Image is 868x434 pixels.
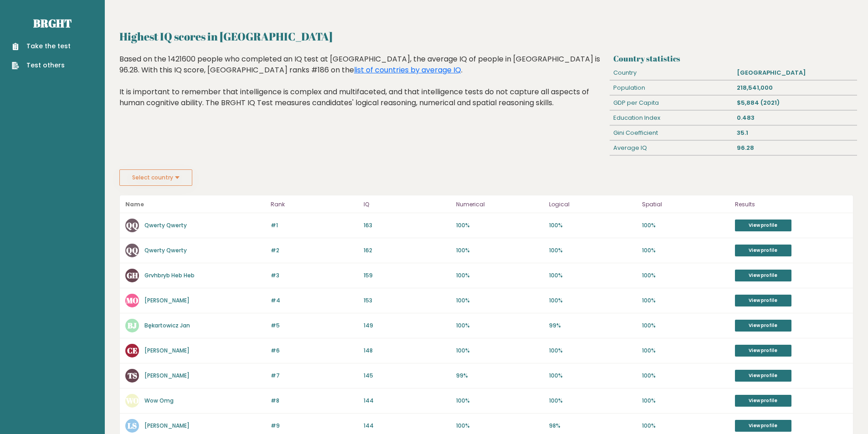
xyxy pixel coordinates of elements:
[610,81,733,95] div: Population
[642,422,729,430] p: 100%
[364,347,451,355] p: 148
[271,246,358,255] p: #2
[144,347,190,354] a: [PERSON_NAME]
[642,221,729,230] p: 100%
[364,372,451,380] p: 145
[642,322,729,330] p: 100%
[127,345,138,356] text: CE
[549,397,637,405] p: 100%
[456,322,544,330] p: 100%
[125,395,139,406] text: WO
[735,245,791,256] a: View profile
[271,296,358,305] p: #4
[735,320,791,332] a: View profile
[456,372,544,380] p: 99%
[119,28,853,45] h2: Highest IQ scores in [GEOGRAPHIC_DATA]
[12,61,71,70] a: Test others
[734,126,857,140] div: 35.1
[364,246,451,255] p: 162
[271,221,358,230] p: #1
[549,322,637,330] p: 99%
[33,16,72,31] a: Brght
[456,271,544,280] p: 100%
[734,141,857,155] div: 96.28
[126,245,138,255] text: QQ
[144,422,190,429] a: [PERSON_NAME]
[456,422,544,430] p: 100%
[271,271,358,280] p: #3
[549,246,637,255] p: 100%
[128,320,137,331] text: BJ
[642,246,729,255] p: 100%
[128,370,137,381] text: TS
[144,221,187,229] a: Qwerty Qwerty
[364,397,451,405] p: 144
[144,271,195,279] a: Grvhbryb Heb Heb
[642,271,729,280] p: 100%
[144,246,187,254] a: Qwerty Qwerty
[642,397,729,405] p: 100%
[642,372,729,380] p: 100%
[271,322,358,330] p: #5
[144,372,190,379] a: [PERSON_NAME]
[364,199,451,210] p: IQ
[734,96,857,110] div: $5,884 (2021)
[456,347,544,355] p: 100%
[549,422,637,430] p: 98%
[735,370,791,382] a: View profile
[126,220,138,230] text: QQ
[271,397,358,405] p: #8
[610,141,733,155] div: Average IQ
[271,347,358,355] p: #6
[549,271,637,280] p: 100%
[271,199,358,210] p: Rank
[613,54,853,63] h3: Country statistics
[126,295,139,306] text: MO
[610,126,733,140] div: Gini Coefficient
[127,270,138,281] text: GH
[549,372,637,380] p: 100%
[364,422,451,430] p: 144
[734,81,857,95] div: 218,541,000
[456,246,544,255] p: 100%
[456,199,544,210] p: Numerical
[735,345,791,357] a: View profile
[119,169,192,186] button: Select country
[734,66,857,80] div: [GEOGRAPHIC_DATA]
[354,65,461,75] a: list of countries by average IQ
[610,66,733,80] div: Country
[364,271,451,280] p: 159
[271,422,358,430] p: #9
[549,296,637,305] p: 100%
[734,111,857,125] div: 0.483
[735,295,791,306] a: View profile
[144,397,174,404] a: Wow Omg
[610,96,733,110] div: GDP per Capita
[456,296,544,305] p: 100%
[456,221,544,230] p: 100%
[735,270,791,281] a: View profile
[735,199,847,210] p: Results
[610,111,733,125] div: Education Index
[549,221,637,230] p: 100%
[735,220,791,231] a: View profile
[271,372,358,380] p: #7
[119,54,606,122] div: Based on the 1421600 people who completed an IQ test at [GEOGRAPHIC_DATA], the average IQ of peop...
[549,347,637,355] p: 100%
[642,199,729,210] p: Spatial
[735,420,791,432] a: View profile
[642,347,729,355] p: 100%
[549,199,637,210] p: Logical
[125,200,144,208] b: Name
[12,41,71,51] a: Take the test
[364,322,451,330] p: 149
[364,296,451,305] p: 153
[144,322,190,329] a: Bękartowicz Jan
[735,395,791,407] a: View profile
[144,296,190,304] a: [PERSON_NAME]
[456,397,544,405] p: 100%
[128,420,137,431] text: LS
[364,221,451,230] p: 163
[642,296,729,305] p: 100%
